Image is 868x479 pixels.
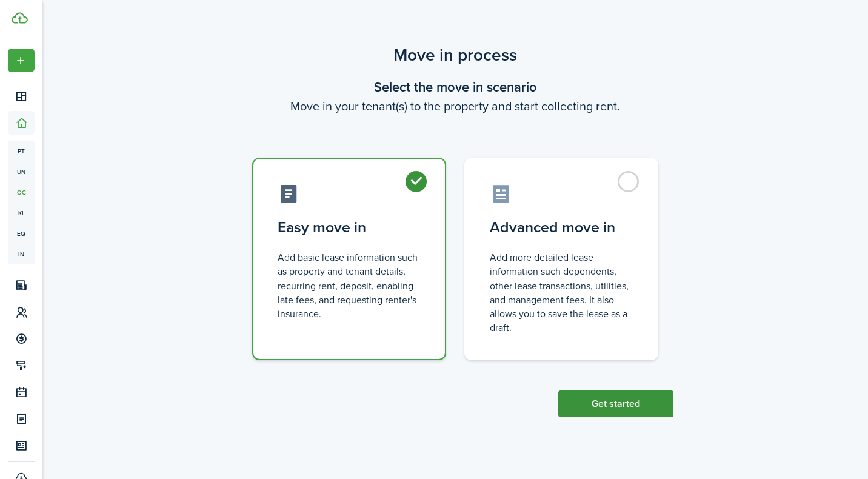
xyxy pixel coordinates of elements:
control-radio-card-title: Easy move in [278,216,421,238]
a: pt [8,141,35,161]
a: in [8,244,35,264]
a: kl [8,203,35,223]
img: TenantCloud [12,12,28,24]
a: oc [8,182,35,203]
control-radio-card-description: Add more detailed lease information such dependents, other lease transactions, utilities, and man... [490,250,633,335]
a: eq [8,223,35,244]
button: Open menu [8,49,35,72]
scenario-title: Move in process [237,42,673,68]
a: un [8,161,35,182]
wizard-step-header-title: Select the move in scenario [237,77,673,97]
wizard-step-header-description: Move in your tenant(s) to the property and start collecting rent. [237,97,673,115]
control-radio-card-description: Add basic lease information such as property and tenant details, recurring rent, deposit, enablin... [278,250,421,321]
control-radio-card-title: Advanced move in [490,216,633,238]
button: Get started [558,390,673,417]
